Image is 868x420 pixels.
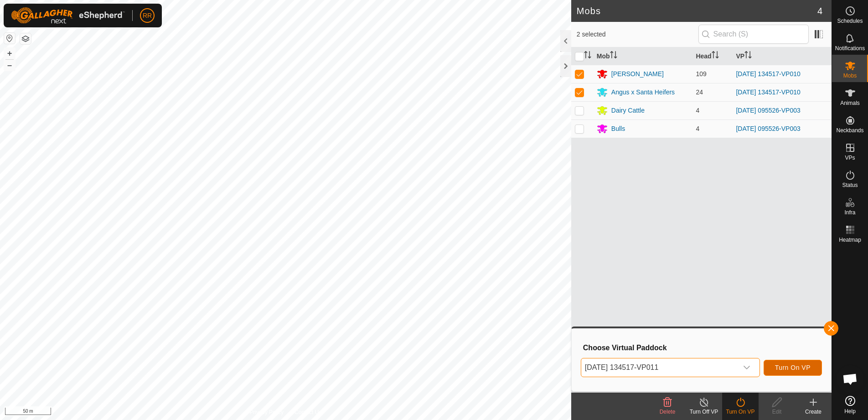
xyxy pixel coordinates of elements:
[712,52,719,60] p-sorticon: Activate to sort
[837,365,864,393] div: Open chat
[845,155,855,161] span: VPs
[835,46,865,51] span: Notifications
[837,18,863,24] span: Schedules
[759,408,795,416] div: Edit
[692,47,732,65] th: Head
[696,88,703,96] span: 24
[581,358,738,377] span: 2025-08-22 134517-VP011
[611,106,645,115] div: Dairy Cattle
[577,5,817,16] h2: Mobs
[611,88,675,97] div: Angus x Santa Heifers
[744,52,752,60] p-sorticon: Activate to sort
[839,237,861,243] span: Heatmap
[249,408,284,416] a: Privacy Policy
[696,70,706,78] span: 109
[294,408,321,416] a: Contact Us
[696,107,699,114] span: 4
[698,25,809,44] input: Search (S)
[577,30,698,39] span: 2 selected
[610,52,617,60] p-sorticon: Activate to sort
[722,408,759,416] div: Turn On VP
[736,88,800,96] a: [DATE] 134517-VP010
[584,52,591,60] p-sorticon: Activate to sort
[842,182,858,188] span: Status
[817,4,822,18] span: 4
[4,60,15,71] button: –
[775,364,811,371] span: Turn On VP
[593,47,692,65] th: Mob
[4,48,15,59] button: +
[844,210,855,215] span: Infra
[736,107,800,114] a: [DATE] 095526-VP003
[795,408,832,416] div: Create
[686,408,722,416] div: Turn Off VP
[738,358,756,377] div: dropdown trigger
[732,47,832,65] th: VP
[583,343,822,352] h3: Choose Virtual Paddock
[836,128,863,133] span: Neckbands
[736,125,800,132] a: [DATE] 095526-VP003
[611,69,664,79] div: [PERSON_NAME]
[843,73,857,78] span: Mobs
[696,125,699,132] span: 4
[611,124,625,134] div: Bulls
[660,409,676,415] span: Delete
[832,392,868,418] a: Help
[840,100,860,106] span: Animals
[11,7,125,24] img: Gallagher Logo
[764,360,822,376] button: Turn On VP
[736,70,800,78] a: [DATE] 134517-VP010
[844,409,856,414] span: Help
[143,11,152,21] span: RR
[4,33,15,44] button: Reset Map
[20,33,31,44] button: Map Layers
